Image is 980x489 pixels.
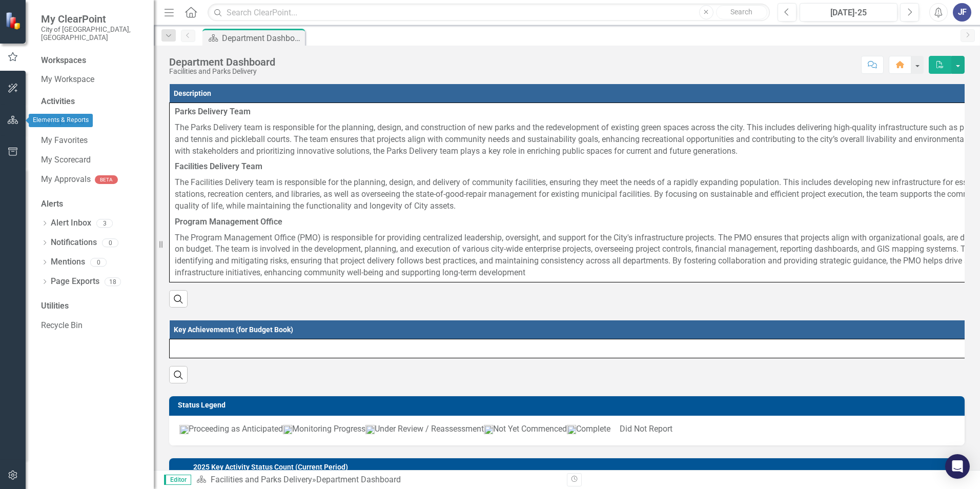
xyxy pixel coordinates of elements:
div: Utilities [41,300,144,312]
div: Workspaces [41,55,86,67]
div: BETA [95,175,118,184]
input: Search ClearPoint... [208,4,770,22]
a: Facilities and Parks Delivery [211,475,312,484]
a: Alert Inbox [51,217,91,229]
img: DidNotReport.png [610,427,620,432]
img: ProceedingGreen.png [179,425,189,434]
a: My Favorites [41,135,144,147]
div: 18 [105,277,121,286]
div: [DATE]-25 [803,7,894,19]
button: [DATE]-25 [800,3,897,22]
a: My Approvals [41,174,91,186]
div: Alerts [41,198,144,210]
a: My Workspace [41,74,144,86]
img: Complete_icon.png [567,425,576,434]
div: 0 [102,238,118,247]
strong: Parks Delivery Team [175,107,251,116]
h3: Status Legend [178,401,959,409]
div: Facilities and Parks Delivery [169,68,275,75]
img: ClearPoint Strategy [5,12,23,30]
img: UnderReview.png [365,425,375,434]
a: Mentions [51,256,85,268]
a: My Scorecard [41,154,144,166]
a: Page Exports [51,276,99,288]
div: Elements & Reports [29,114,93,127]
img: NotYet.png [484,425,493,434]
small: City of [GEOGRAPHIC_DATA], [GEOGRAPHIC_DATA] [41,25,144,42]
div: 0 [90,258,107,267]
span: Editor [164,475,191,485]
div: Department Dashboard [169,56,275,68]
a: 2025 Key Activity Status Count (Current Period) [193,463,348,471]
div: 3 [96,219,113,228]
a: Recycle Bin [41,320,144,332]
img: Not Defined [178,466,190,479]
div: Department Dashboard [316,475,401,484]
button: JF [953,3,971,22]
a: Notifications [51,237,97,249]
div: » [196,474,559,486]
strong: Facilities Delivery Team [175,161,262,171]
img: Monitoring.png [283,425,292,434]
div: Department Dashboard [222,32,302,45]
span: Search [730,8,752,16]
span: My ClearPoint [41,13,144,25]
strong: Program Management Office [175,217,282,227]
div: Open Intercom Messenger [945,454,970,479]
div: Activities [41,96,144,108]
button: Search [716,5,767,19]
p: Proceeding as Anticipated Monitoring Progress Under Review / Reassessment Not Yet Commenced Compl... [179,423,954,435]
